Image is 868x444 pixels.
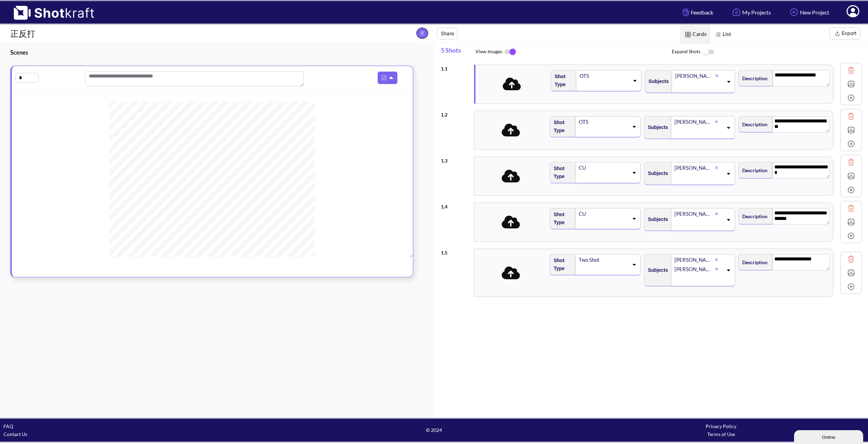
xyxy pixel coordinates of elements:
[846,79,856,89] img: Expand Icon
[578,163,629,173] div: CU
[739,165,767,176] span: Description
[550,163,572,182] span: Shot Type
[846,93,856,103] img: Add Icon
[550,209,572,228] span: Shot Type
[783,3,834,21] a: New Project
[3,423,13,429] a: FAQ
[502,45,518,59] img: ToggleOn Icon
[578,209,629,219] div: CU
[739,211,767,222] span: Description
[846,254,856,264] img: Trash Icon
[437,28,458,39] button: Share
[674,117,715,127] div: [PERSON_NAME]
[674,255,715,265] div: [PERSON_NAME]
[846,139,856,149] img: Add Icon
[739,73,767,84] span: Description
[441,245,471,257] div: 1 . 5
[829,27,860,40] button: Export
[291,426,578,434] span: © 2024
[441,153,471,165] div: 1 . 3
[577,422,865,430] div: Privacy Policy
[644,214,668,225] span: Subjects
[846,231,856,241] img: Add Icon
[3,431,27,437] a: Contact Us
[710,25,735,44] span: List
[578,255,629,265] div: Two Shot
[681,8,713,16] span: Feedback
[846,171,856,181] img: Expand Icon
[10,48,417,56] h3: Scenes
[578,117,629,127] div: OTS
[550,117,572,136] span: Shot Type
[674,209,715,219] div: [PERSON_NAME]
[441,245,862,300] div: 1.5Shot TypeTwo ShotSubjects[PERSON_NAME][PERSON_NAME]Description**** **** **** ***Trash IconExpa...
[674,71,715,81] div: [PERSON_NAME]
[644,265,668,276] span: Subjects
[846,185,856,195] img: Add Icon
[680,25,710,44] span: Cards
[644,122,668,133] span: Subjects
[794,429,865,444] iframe: chat widget
[846,217,856,227] img: Expand Icon
[846,125,856,135] img: Expand Icon
[416,28,428,39] span: 天[PERSON_NAME]
[674,265,715,274] div: [PERSON_NAME]
[441,61,471,73] div: 1 . 1
[846,157,856,167] img: Trash Icon
[833,29,842,38] img: Export Icon
[441,199,471,211] div: 1 . 4
[846,268,856,278] img: Expand Icon
[846,65,856,75] img: Trash Icon
[674,163,715,173] div: [PERSON_NAME]
[672,45,868,59] span: Expand Shots
[441,61,862,107] div: 1.1Shot TypeOTSSubjects[PERSON_NAME]Description**** **** **** *****Trash IconExpand IconAdd Icon
[846,203,856,213] img: Trash Icon
[739,119,767,130] span: Description
[725,3,776,21] a: My Projects
[681,6,691,18] img: Hand Icon
[788,6,800,18] img: Add Icon
[441,43,475,61] span: 5 Shots
[550,255,572,274] span: Shot Type
[475,45,672,59] span: View Images
[846,281,856,292] img: Add Icon
[379,73,388,82] img: Pdf Icon
[551,71,573,90] span: Shot Type
[714,30,723,39] img: List Icon
[644,168,668,179] span: Subjects
[730,6,742,18] img: Home Icon
[739,257,767,268] span: Description
[846,111,856,121] img: Trash Icon
[441,107,471,119] div: 1 . 2
[579,71,629,81] div: OTS
[577,430,865,438] div: Terms of Use
[645,76,669,87] span: Subjects
[683,30,692,39] img: Card Icon
[700,45,716,59] img: ToggleOff Icon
